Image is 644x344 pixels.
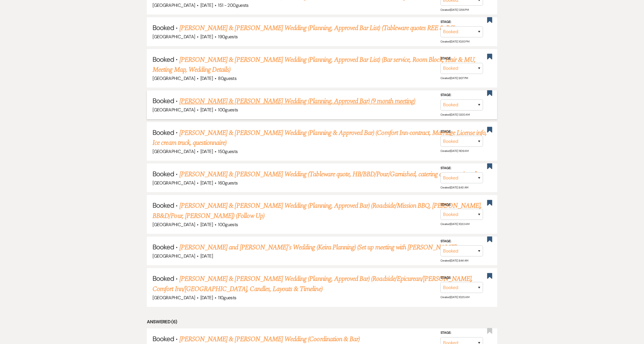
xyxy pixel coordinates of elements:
span: Created: [DATE] 12:56 PM [440,8,469,12]
span: Created: [DATE] 10:35 AM [440,295,469,299]
span: [DATE] [200,34,213,40]
span: 150 guests [218,148,238,154]
a: [PERSON_NAME] & [PERSON_NAME] Wedding (Planning & Approved Bar) (Comfort Inn-contract, Marriage L... [152,128,487,148]
span: [DATE] [200,295,213,301]
span: [DATE] [200,222,213,228]
label: Stage: [440,238,483,245]
span: 80 guests [218,75,236,81]
label: Stage: [440,202,483,208]
label: Stage: [440,56,483,62]
label: Stage: [440,19,483,25]
span: Booked [152,23,174,32]
span: Booked [152,169,174,178]
span: [GEOGRAPHIC_DATA] [152,2,195,8]
a: [PERSON_NAME] & [PERSON_NAME] Wedding (Planning, Approved Bar) (9 month meeting) [179,96,415,106]
span: 100 guests [218,222,238,228]
span: Created: [DATE] 12:00 AM [440,112,469,116]
span: [DATE] [200,148,213,154]
label: Stage: [440,275,483,281]
span: Created: [DATE] 11:09 AM [440,149,468,153]
span: [GEOGRAPHIC_DATA] [152,295,195,301]
span: [DATE] [200,253,213,259]
span: Created: [DATE] 10:30 PM [440,39,469,43]
span: Created: [DATE] 8:44 AM [440,259,468,262]
span: 100 guests [218,107,238,113]
span: [DATE] [200,2,213,8]
span: Booked [152,334,174,343]
span: [GEOGRAPHIC_DATA] [152,180,195,186]
label: Stage: [440,165,483,171]
span: [GEOGRAPHIC_DATA] [152,75,195,81]
span: Booked [152,274,174,283]
label: Stage: [440,92,483,98]
span: Created: [DATE] 8:43 AM [440,186,468,189]
span: 190 guests [218,34,238,40]
span: Booked [152,243,174,251]
span: 110 guests [218,295,236,301]
span: [DATE] [200,180,213,186]
span: Booked [152,201,174,210]
a: [PERSON_NAME] and [PERSON_NAME]'s Wedding (Keira Planning) (Set up meeting with [PERSON_NAME]) [179,242,457,252]
label: Stage: [440,330,483,336]
span: 151 - 200 guests [218,2,248,8]
span: Created: [DATE] 10:33 AM [440,222,469,226]
span: Booked [152,96,174,105]
a: [PERSON_NAME] & [PERSON_NAME] Wedding (Planning, Approved Bar) (Roadside/Epicurean/[PERSON_NAME],... [152,274,473,294]
span: [DATE] [200,107,213,113]
span: [GEOGRAPHIC_DATA] [152,107,195,113]
span: 160 guests [218,180,238,186]
span: Booked [152,55,174,64]
a: [PERSON_NAME] & [PERSON_NAME] Wedding (Planning, Approved Bar) (Roadside/Mission BBQ, [PERSON_NAM... [152,201,482,221]
span: [DATE] [200,75,213,81]
span: [GEOGRAPHIC_DATA] [152,253,195,259]
span: [GEOGRAPHIC_DATA] [152,222,195,228]
a: [PERSON_NAME] & [PERSON_NAME] Wedding (Planning, Approved Bar List) (Bar service, Room Block, Hai... [152,55,476,75]
a: [PERSON_NAME] & [PERSON_NAME] Wedding (Planning, Approved Bar List) (Tableware quotes REE & RC) [179,23,455,33]
label: Stage: [440,129,483,135]
span: Booked [152,128,174,137]
a: [PERSON_NAME] & [PERSON_NAME] Wedding (Tableware quote, HB/BBD/Pour/Garnished, catering contract ... [179,169,477,179]
li: Answered (6) [147,318,497,326]
span: Created: [DATE] 9:07 PM [440,76,468,80]
span: [GEOGRAPHIC_DATA] [152,34,195,40]
span: [GEOGRAPHIC_DATA] [152,148,195,154]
